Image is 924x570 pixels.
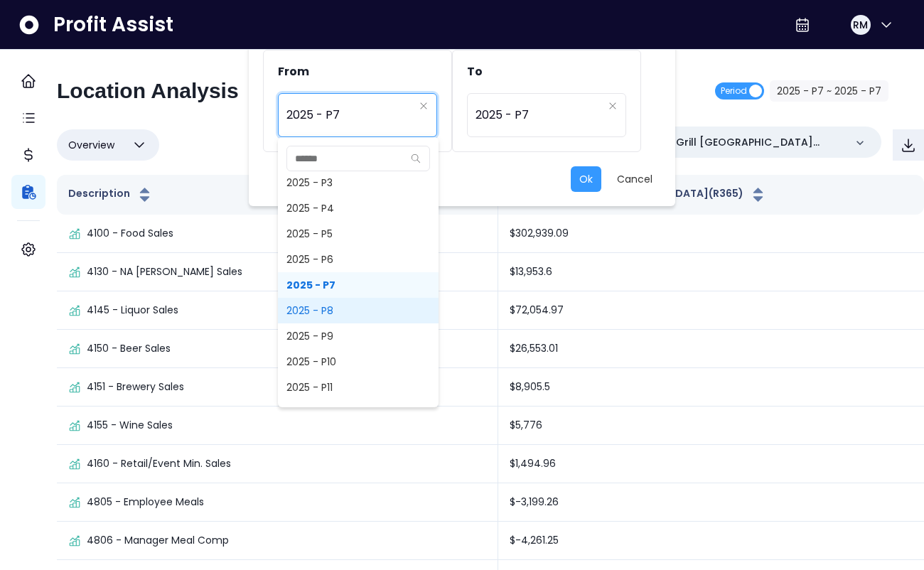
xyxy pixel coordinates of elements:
[411,154,421,163] svg: search
[278,170,439,195] span: 2025 - P3
[608,99,617,113] button: Clear
[278,349,439,375] span: 2025 - P10
[286,99,414,131] span: 2025 - P7
[278,323,439,349] span: 2025 - P9
[53,12,173,38] span: Profit Assist
[608,102,617,110] svg: close
[419,102,428,110] svg: close
[278,375,439,400] span: 2025 - P11
[278,247,439,272] span: 2025 - P6
[278,221,439,247] span: 2025 - P5
[467,63,483,80] span: To
[278,195,439,221] span: 2025 - P4
[278,272,439,298] span: 2025 - P7
[853,18,868,32] span: RM
[278,63,309,80] span: From
[476,99,603,131] span: 2025 - P7
[278,400,439,426] span: 2025 - P12
[419,99,428,113] button: Clear
[278,298,439,323] span: 2025 - P8
[571,166,601,192] button: Ok
[608,166,661,192] button: Cancel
